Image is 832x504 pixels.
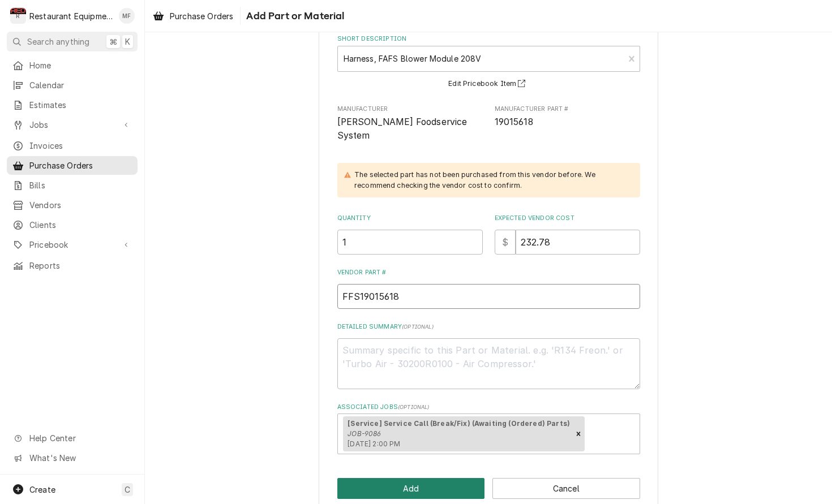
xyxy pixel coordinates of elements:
span: [PERSON_NAME] Foodservice System [337,117,470,141]
div: Remove [object Object] [572,416,585,451]
div: Manufacturer [337,105,483,143]
div: $ [495,230,516,255]
a: Invoices [7,136,138,155]
span: Home [29,59,132,71]
a: Purchase Orders [7,156,138,175]
button: Edit Pricebook Item [447,77,530,91]
a: Purchase Orders [148,7,238,25]
a: Go to What's New [7,449,138,467]
span: Manufacturer Part # [495,105,640,114]
div: Expected Vendor Cost [495,214,640,254]
span: Clients [29,219,132,231]
div: Quantity [337,214,483,254]
span: Reports [29,260,132,272]
span: What's New [29,452,131,464]
span: ( optional ) [398,404,430,410]
a: Go to Help Center [7,429,138,447]
label: Vendor Part # [337,268,640,277]
span: ( optional ) [402,324,434,330]
label: Quantity [337,214,483,223]
label: Associated Jobs [337,403,640,412]
span: Add Part or Material [243,8,344,24]
span: [DATE] 2:00 PM [348,440,400,448]
a: Clients [7,216,138,234]
div: Madyson Fisher's Avatar [119,8,135,24]
span: Jobs [29,119,115,131]
div: Short Description [337,35,640,91]
em: JOB-9086 [348,429,381,438]
a: Home [7,56,138,75]
div: Detailed Summary [337,322,640,389]
div: The selected part has not been purchased from this vendor before. We recommend checking the vendo... [354,170,629,191]
span: Manufacturer [337,105,483,114]
div: Manufacturer Part # [495,105,640,143]
span: Purchase Orders [29,160,132,171]
span: 19015618 [495,117,533,127]
a: Go to Pricebook [7,235,138,254]
span: Search anything [27,36,89,48]
label: Detailed Summary [337,322,640,331]
strong: [Service] Service Call (Break/Fix) (Awaiting (Ordered) Parts) [348,419,570,428]
span: Estimates [29,99,132,111]
a: Calendar [7,76,138,94]
label: Expected Vendor Cost [495,214,640,223]
button: Cancel [492,478,640,499]
span: Invoices [29,140,132,152]
button: Search anything⌘K [7,32,138,51]
span: Vendors [29,199,132,211]
span: Manufacturer Part # [495,115,640,129]
a: Bills [7,176,138,195]
span: Help Center [29,432,131,444]
div: Restaurant Equipment Diagnostics [29,10,113,22]
span: Purchase Orders [170,10,233,22]
div: Vendor Part # [337,268,640,308]
a: Reports [7,256,138,275]
button: Add [337,478,485,499]
div: Associated Jobs [337,403,640,454]
a: Vendors [7,196,138,214]
span: K [125,36,130,48]
span: Bills [29,179,132,191]
div: R [10,8,26,24]
div: Restaurant Equipment Diagnostics's Avatar [10,8,26,24]
span: Manufacturer [337,115,483,142]
a: Go to Jobs [7,115,138,134]
span: C [125,484,130,496]
span: Pricebook [29,239,115,251]
label: Short Description [337,35,640,44]
div: Button Group [337,478,640,499]
span: ⌘ [109,36,117,48]
div: MF [119,8,135,24]
div: Button Group Row [337,478,640,499]
span: Create [29,485,55,494]
span: Calendar [29,79,132,91]
a: Estimates [7,96,138,114]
